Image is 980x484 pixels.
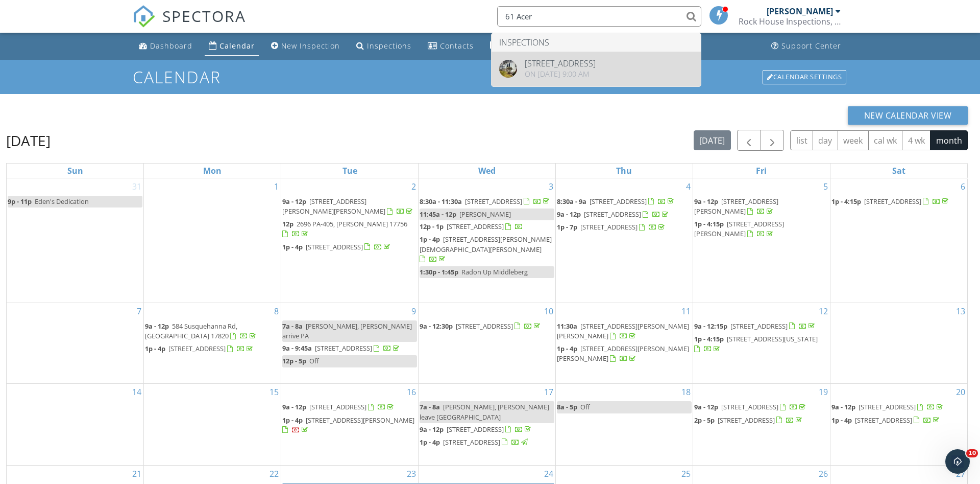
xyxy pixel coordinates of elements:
a: Saturday [890,164,908,178]
span: 9a - 12p [145,321,169,331]
a: 8:30a - 11:30a [STREET_ADDRESS] [420,196,554,208]
a: 1p - 4p [STREET_ADDRESS][PERSON_NAME] [282,416,414,434]
a: Go to August 31, 2025 [130,178,143,195]
a: Support Center [767,37,845,56]
a: 9a - 12:30p [STREET_ADDRESS] [420,320,554,333]
button: cal wk [868,130,903,150]
span: 9a - 12p [694,402,718,411]
span: [PERSON_NAME], [PERSON_NAME] leave [GEOGRAPHIC_DATA] [420,402,549,421]
a: Go to September 14, 2025 [130,384,143,400]
span: 8:30a - 11:30a [420,197,462,206]
span: [STREET_ADDRESS][PERSON_NAME] [694,219,784,238]
iframe: Intercom live chat [945,449,970,474]
img: The Best Home Inspection Software - Spectora [133,5,155,28]
span: 1p - 4p [420,437,440,447]
td: Go to September 13, 2025 [830,303,967,384]
a: Go to September 2, 2025 [409,178,418,195]
span: [STREET_ADDRESS] [168,344,226,353]
div: Support Center [781,41,841,51]
td: Go to September 3, 2025 [419,178,556,303]
span: [STREET_ADDRESS] [584,210,641,219]
a: Go to September 18, 2025 [679,384,693,400]
div: Calendar [219,41,255,51]
td: Go to September 5, 2025 [693,178,830,303]
div: Rock House Inspections, LLC. [739,16,841,27]
a: 9a - 12p 584 Susquehanna Rd, [GEOGRAPHIC_DATA] 17820 [145,320,280,342]
span: 2696 PA-405, [PERSON_NAME] 17756 [297,219,407,228]
span: [STREET_ADDRESS] [580,222,638,232]
a: 1p - 4:15p [STREET_ADDRESS][PERSON_NAME] [694,218,829,240]
a: 1p - 4p [STREET_ADDRESS] [831,414,966,427]
td: Go to September 15, 2025 [144,384,281,466]
span: 11:30a [557,321,577,331]
span: 12p - 1p [420,222,444,231]
a: 9a - 9:45a [STREET_ADDRESS] [282,343,401,353]
a: 8:30a - 9a [STREET_ADDRESS] [557,196,692,208]
span: Radon Up Middleberg [461,267,528,276]
a: Go to September 1, 2025 [272,178,281,195]
input: Search everything... [497,6,701,27]
a: 2p - 5p [STREET_ADDRESS] [694,416,804,425]
span: [STREET_ADDRESS] [447,222,504,231]
span: [STREET_ADDRESS] [859,402,916,411]
a: Go to September 19, 2025 [817,384,830,400]
span: [STREET_ADDRESS] [456,321,513,331]
a: Friday [754,164,769,178]
td: Go to September 17, 2025 [419,384,556,466]
a: 9a - 12p [STREET_ADDRESS] [831,402,945,411]
a: Thursday [614,164,634,178]
a: 9a - 9:45a [STREET_ADDRESS] [282,342,417,355]
td: Go to September 20, 2025 [830,384,967,466]
a: 9a - 12:15p [STREET_ADDRESS] [694,320,829,333]
a: 12p 2696 PA-405, [PERSON_NAME] 17756 [282,218,417,240]
a: Dashboard [135,37,197,56]
a: Go to September 27, 2025 [954,466,967,482]
a: 9a - 12p [STREET_ADDRESS] [420,425,533,434]
span: 9a - 12p [831,402,855,411]
span: 1p - 7p [557,222,577,232]
a: Go to September 15, 2025 [267,384,281,400]
a: 9a - 12:30p [STREET_ADDRESS] [420,321,542,331]
button: [DATE] [694,130,731,150]
button: list [790,130,813,150]
a: 1p - 4p [STREET_ADDRESS][PERSON_NAME][PERSON_NAME] [557,344,689,363]
a: 9a - 12p [STREET_ADDRESS] [282,401,417,413]
td: Go to September 14, 2025 [7,384,144,466]
a: 9a - 12p [STREET_ADDRESS][PERSON_NAME][PERSON_NAME] [282,196,417,218]
a: 9a - 12p [STREET_ADDRESS] [420,424,554,436]
a: Go to September 8, 2025 [272,303,281,319]
a: 2p - 5p [STREET_ADDRESS] [694,414,829,427]
button: day [813,130,838,150]
span: [STREET_ADDRESS] [721,402,778,411]
span: [STREET_ADDRESS] [443,437,500,447]
a: Calendar [205,37,259,56]
a: Calendar Settings [762,69,847,85]
span: [STREET_ADDRESS][PERSON_NAME] [306,416,414,425]
span: 9a - 12:30p [420,321,453,331]
a: Go to September 16, 2025 [405,384,418,400]
a: 1p - 4p [STREET_ADDRESS] [831,416,941,425]
td: Go to September 10, 2025 [419,303,556,384]
a: Contacts [424,37,478,56]
span: [STREET_ADDRESS][PERSON_NAME][PERSON_NAME] [282,197,385,216]
span: [STREET_ADDRESS] [465,197,522,206]
span: 7a - 8a [282,321,303,331]
span: [STREET_ADDRESS] [855,416,912,425]
span: [PERSON_NAME] [459,210,511,219]
td: Go to September 16, 2025 [281,384,419,466]
h2: [DATE] [6,130,51,151]
span: 9a - 9:45a [282,343,312,353]
span: [STREET_ADDRESS] [315,343,372,353]
a: 1p - 4p [STREET_ADDRESS] [420,437,529,447]
button: New Calendar View [848,106,968,125]
a: Inspections [352,37,415,56]
span: 1p - 4p [282,416,303,425]
a: 1p - 4:15p [STREET_ADDRESS][US_STATE] [694,333,829,355]
span: 12p [282,219,293,228]
span: 1p - 4p [831,416,852,425]
a: Sunday [65,164,85,178]
div: Inspections [367,41,411,51]
td: Go to September 9, 2025 [281,303,419,384]
span: 9a - 12p [557,210,581,219]
span: 10 [966,449,978,457]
